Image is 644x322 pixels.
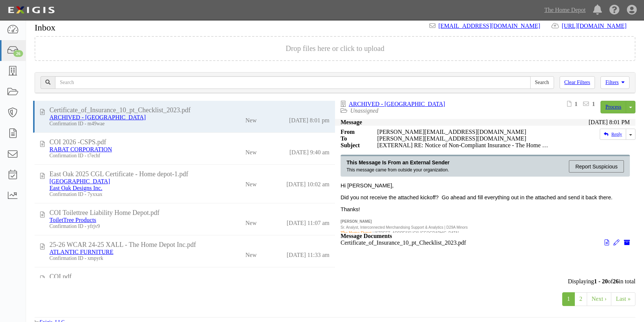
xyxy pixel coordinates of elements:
div: Confirmation ID - xmpyrk [49,255,208,261]
div: rick@eurochefusa.com [372,135,555,142]
div: ATLANTIC FURNITURE [49,249,208,255]
div: Report Suspicious [569,160,624,173]
div: New [245,146,257,156]
div: RABAT CORPORATION [49,146,208,153]
div: East Oak Designs Inc. [49,185,208,191]
div: [DATE] 11:07 am [287,217,329,226]
i: Edit document [614,240,619,246]
span: Thanks! [341,206,360,212]
div: [DATE] 8:01 PM [589,119,630,126]
a: RABAT CORPORATION [49,146,112,152]
b: 1 - 20 [594,278,608,284]
span: [STREET_ADDRESS] | [374,231,413,235]
a: Filters [600,76,629,89]
span: | [GEOGRAPHIC_DATA] [418,231,459,235]
p: Certificate_of_Insurance_10_pt_Checklist_2023.pdf [341,239,630,246]
a: Unassigned [350,107,379,114]
div: Confirmation ID - 7yxxax [49,191,208,197]
a: 1 [562,292,575,306]
span: [PERSON_NAME] [341,219,372,223]
div: Confirmation ID - yfrjv9 [49,223,208,229]
b: 26 [613,278,619,284]
span: | [373,231,374,235]
a: ARCHIVED - [GEOGRAPHIC_DATA] [49,114,146,120]
a: ATLANTIC FURNITURE [49,249,113,255]
span: C6 [413,231,418,235]
div: East Oak 2025 CGL Certificate - Home depot-1.pdf [49,170,329,178]
span: The Home Depot [341,230,371,235]
img: logo-5460c22ac91f19d4615b14bd174203de0afe785f0fc80cf4dbbc73dc1793850b.png [6,3,57,17]
strong: To [335,135,372,142]
strong: Subject [335,142,372,149]
a: The Home Depot [541,3,589,17]
strong: Message [341,119,362,125]
a: Process [600,101,626,113]
a: [GEOGRAPHIC_DATA] [49,178,110,184]
div: East Oak [49,178,208,185]
div: New [245,217,257,226]
div: This message came from outside your organization. [347,167,450,173]
a: ARCHIVED - [GEOGRAPHIC_DATA] [349,101,445,107]
div: 26 [13,50,23,57]
strong: Message Documents [341,233,392,239]
div: ARCHIVED - Verona [49,114,208,121]
div: Displaying of in total [29,278,641,285]
div: This Message Is From an External Sender [347,159,450,166]
span: Did you not receive the attached kickoff? Go ahead and fill everything out in the attached and se... [341,194,612,200]
span: Hi [PERSON_NAME], [341,183,394,189]
div: New [245,114,257,124]
div: [EXTERNAL] RE: Notice of Non-Compliant Insurance - The Home Depot | Euro Chef LLC [372,142,555,149]
i: Archive document [624,240,630,246]
strong: From [335,129,372,135]
a: Next › [587,292,611,306]
i: Help Center - Complianz [609,5,619,15]
a: [URL][DOMAIN_NAME] [562,23,635,29]
a: Last » [611,292,635,306]
div: COI 2026 -CSPS.pdf [49,138,329,146]
a: Report Suspicious [563,159,624,174]
div: [DATE] 9:40 am [289,146,329,156]
h1: Inbox [35,23,55,32]
a: Clear Filters [560,76,595,89]
div: 25-26 WCAR 24-25 XALL - The Home Depot Inc.pdf [49,241,329,249]
div: New [245,178,257,188]
div: [DATE] 10:02 am [286,178,329,188]
div: Confirmation ID - m49wae [49,121,208,127]
i: View [605,240,609,246]
input: Search [55,76,531,89]
div: ToiletTree Products [49,217,208,223]
b: 1 [592,101,595,107]
input: Search [530,76,554,89]
div: [PERSON_NAME][EMAIL_ADDRESS][DOMAIN_NAME] [372,129,555,135]
button: Drop files here or click to upload [286,44,384,53]
a: East Oak Designs Inc. [49,185,102,191]
a: Reply [600,129,626,140]
a: [EMAIL_ADDRESS][DOMAIN_NAME] [438,23,540,29]
div: New [245,249,257,258]
span: Sr. Analyst, Interconnected Merchandising Support & Analytics | D29A Minors [341,225,468,229]
div: [DATE] 8:01 pm [289,114,329,124]
div: Certificate_of_Insurance_10_pt_Checklist_2023.pdf [49,106,329,114]
div: COI Toilettree Liability Home Depot.pdf [49,209,329,217]
a: ToiletTree Products [49,217,96,223]
div: COI.pdf [49,273,329,281]
div: The information in this Internet Email is confidential and may be legally privileged. It is inten... [335,149,635,232]
a: 2 [574,292,587,306]
div: Confirmation ID - t7echf [49,153,208,159]
div: [DATE] 11:33 am [287,249,329,258]
b: 1 [574,101,577,107]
